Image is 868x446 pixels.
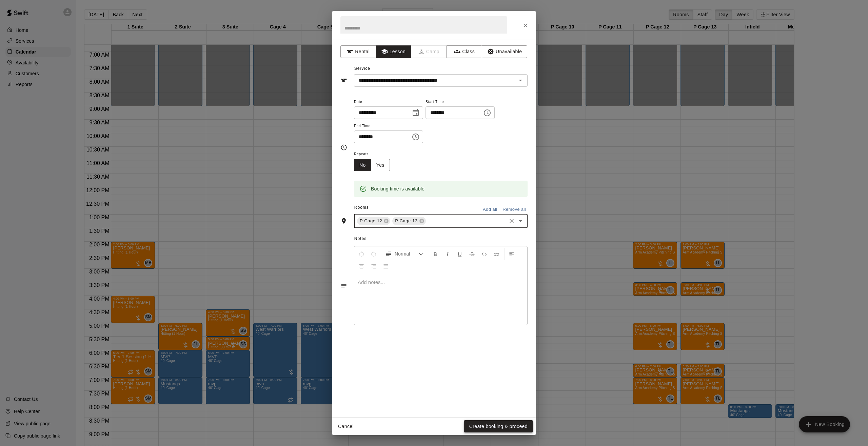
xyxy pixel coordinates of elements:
[392,218,420,224] span: P Cage 13
[501,204,528,215] button: Remove all
[380,260,392,272] button: Justify Align
[354,205,369,210] span: Rooms
[340,282,347,289] svg: Notes
[516,76,525,85] button: Open
[491,248,502,260] button: Insert Link
[516,216,525,226] button: Open
[340,45,376,58] button: Rental
[519,19,532,32] button: Close
[354,66,370,71] span: Service
[395,250,418,257] span: Normal
[409,106,422,120] button: Choose date, selected date is Aug 20, 2025
[340,77,347,84] svg: Service
[354,98,423,107] span: Date
[354,159,371,171] button: No
[354,150,395,159] span: Repeats
[392,217,426,225] div: P Cage 13
[371,159,390,171] button: Yes
[335,420,357,433] button: Cancel
[371,183,425,195] div: Booking time is available
[356,248,367,260] button: Undo
[447,45,482,58] button: Class
[466,248,478,260] button: Format Strikethrough
[354,159,390,171] div: outlined button group
[482,45,527,58] button: Unavailable
[354,122,423,131] span: End Time
[411,45,447,58] span: Camps can only be created in the Services page
[480,106,494,120] button: Choose time, selected time is 6:00 PM
[478,248,490,260] button: Insert Code
[357,218,385,224] span: P Cage 12
[382,248,427,260] button: Formatting Options
[357,217,390,225] div: P Cage 12
[368,248,379,260] button: Redo
[426,98,495,107] span: Start Time
[356,260,367,272] button: Center Align
[368,260,379,272] button: Right Align
[479,204,501,215] button: Add all
[506,248,517,260] button: Left Align
[340,218,347,224] svg: Rooms
[454,248,466,260] button: Format Underline
[442,248,453,260] button: Format Italics
[409,130,422,144] button: Choose time, selected time is 6:30 PM
[507,216,516,226] button: Clear
[430,248,441,260] button: Format Bold
[376,45,411,58] button: Lesson
[354,234,528,244] span: Notes
[340,144,347,151] svg: Timing
[464,420,533,433] button: Create booking & proceed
